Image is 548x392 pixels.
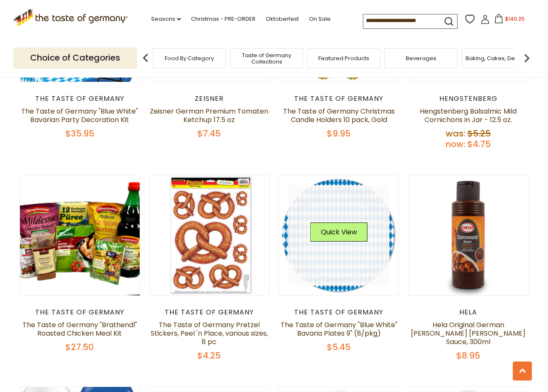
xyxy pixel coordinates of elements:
a: Christmas - PRE-ORDER [191,14,256,24]
button: Quick View [310,222,368,242]
span: $8.95 [456,350,480,361]
a: Baking, Cakes, Desserts [466,55,531,61]
img: The Taste of Germany "Blue White" Bavaria Plates 9" (8/pkg) [279,175,399,295]
img: Hela Original German Curry Wurst Sauce, 300ml [408,175,528,295]
span: $5.45 [327,341,351,353]
label: Was: [446,128,465,139]
a: Oktoberfest [266,14,299,24]
span: $4.25 [197,350,221,361]
label: Now: [446,138,465,150]
a: Beverages [406,55,436,61]
a: Hengstenberg Balsalmic Mild Cornichons in Jar - 12.5 oz. [420,106,517,125]
a: The Taste of Germany "Blue White" Bavaria Plates 9" (8/pkg) [281,320,397,338]
div: The Taste of Germany [149,308,270,317]
div: The Taste of Germany [20,95,141,103]
span: $9.95 [327,128,351,139]
img: The Taste of Germany Pretzel Stickers, Peel [149,175,270,295]
div: The Taste of Germany [20,308,141,317]
div: The Taste of Germany [278,308,399,317]
span: $35.95 [65,128,94,139]
a: On Sale [309,14,331,24]
span: $140.25 [505,15,525,22]
span: $27.50 [65,341,94,353]
div: The Taste of Germany [278,95,399,103]
a: The Taste of Germany Pretzel Stickers, Peel 'n Place, various sizes, 8 pc [151,320,268,347]
a: The Taste of Germany Christmas Candle Holders 10 pack, Gold [283,106,395,125]
a: Hela Original German [PERSON_NAME] [PERSON_NAME] Sauce, 300ml [411,320,526,347]
a: Food By Category [165,55,214,61]
span: $7.45 [197,128,221,139]
button: $140.25 [492,14,528,27]
img: previous arrow [137,50,154,67]
p: Choice of Categories [13,47,137,68]
a: Zeisner German Premium Tomaten Ketchup 17.5 oz [150,106,268,125]
span: $4.75 [467,138,491,150]
img: next arrow [518,50,535,67]
a: Taste of Germany Collections [233,52,301,65]
div: Hengstenberg [408,95,529,103]
span: $5.25 [467,128,491,139]
div: Zeisner [149,95,270,103]
a: Seasons [151,14,181,24]
img: The Taste of Germany "Brathendl" Roasted Chicken Meal Kit [20,175,140,295]
a: Featured Products [318,55,369,61]
div: Hela [408,308,529,317]
a: The Taste of Germany "Brathendl" Roasted Chicken Meal Kit [22,320,137,338]
a: The Taste of Germany "Blue White" Bavarian Party Decoration Kit [21,106,138,125]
